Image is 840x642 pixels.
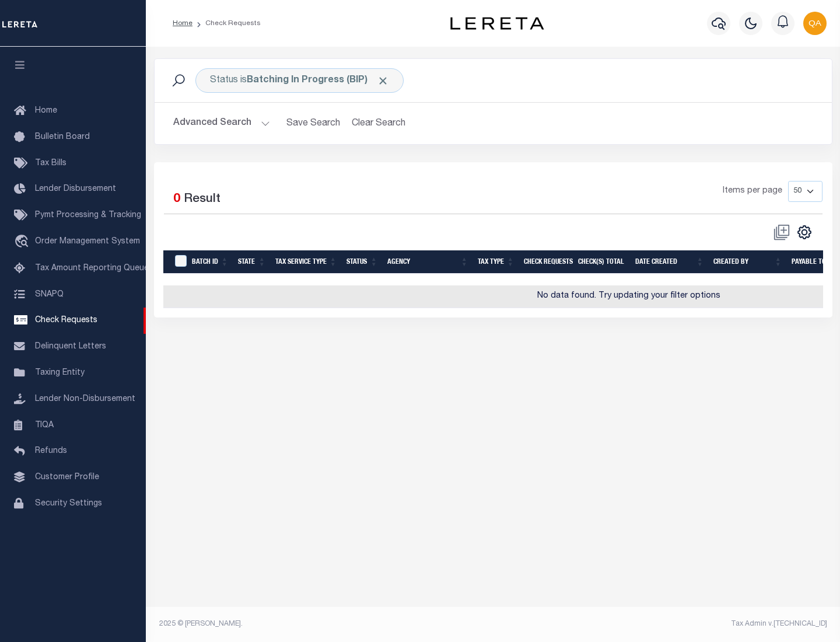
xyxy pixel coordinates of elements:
div: Status is [195,68,404,93]
div: 2025 © [PERSON_NAME]. [150,619,494,629]
button: Save Search [279,112,347,135]
span: 0 [173,193,180,205]
span: Refunds [35,447,67,455]
span: Lender Non-Disbursement [35,395,135,403]
i: travel_explore [14,235,33,250]
th: State: activate to sort column ascending [233,250,271,274]
span: Tax Amount Reporting Queue [35,264,149,273]
th: Created By: activate to sort column ascending [709,250,787,274]
span: TIQA [35,421,54,429]
button: Clear Search [347,112,411,135]
span: Items per page [723,185,782,198]
div: Tax Admin v.[TECHNICAL_ID] [502,619,827,629]
a: Home [173,20,192,27]
span: Taxing Entity [35,369,85,377]
span: Customer Profile [35,473,99,481]
span: Click to Remove [377,75,389,87]
th: Tax Type: activate to sort column ascending [473,250,519,274]
span: Delinquent Letters [35,343,106,351]
span: Pymt Processing & Tracking [35,211,141,219]
img: svg+xml;base64,PHN2ZyB4bWxucz0iaHR0cDovL3d3dy53My5vcmcvMjAwMC9zdmciIHBvaW50ZXItZXZlbnRzPSJub25lIi... [803,12,827,35]
th: Batch Id: activate to sort column ascending [187,250,233,274]
span: Lender Disbursement [35,185,116,193]
span: Bulletin Board [35,133,90,141]
span: Order Management System [35,238,140,246]
span: Check Requests [35,316,97,325]
th: Check Requests [519,250,573,274]
img: logo-dark.svg [450,17,544,30]
th: Tax Service Type: activate to sort column ascending [271,250,342,274]
th: Agency: activate to sort column ascending [383,250,473,274]
label: Result [184,190,220,209]
span: Tax Bills [35,159,66,168]
th: Status: activate to sort column ascending [342,250,383,274]
button: Advanced Search [173,112,270,135]
span: Security Settings [35,500,102,508]
b: Batching In Progress (BIP) [247,76,389,85]
th: Check(s) Total [573,250,631,274]
span: Home [35,107,57,115]
li: Check Requests [192,18,261,29]
span: SNAPQ [35,290,64,298]
th: Date Created: activate to sort column ascending [631,250,709,274]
